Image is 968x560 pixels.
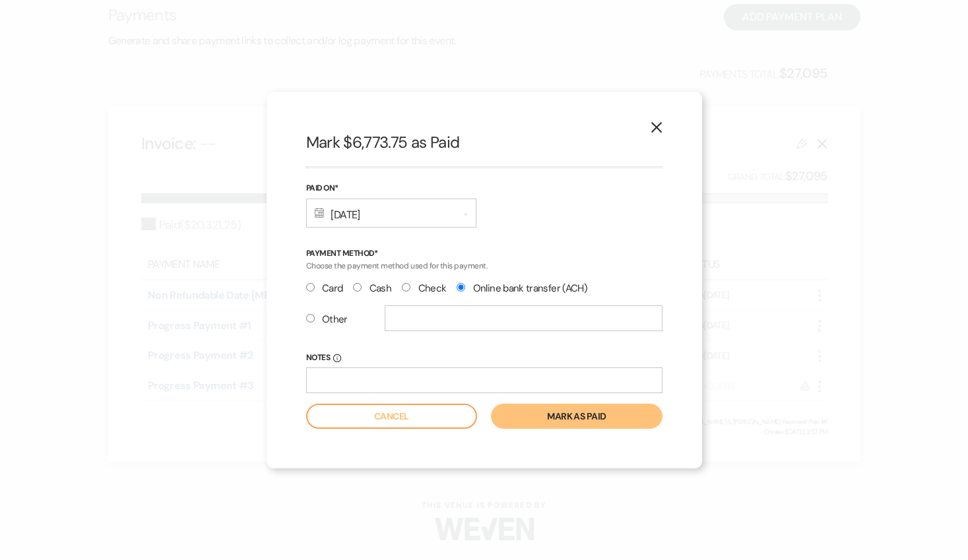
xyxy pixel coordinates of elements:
[306,404,477,429] button: Cancel
[306,283,315,292] input: Card
[491,404,662,429] button: Mark as paid
[306,247,662,260] p: Payment Method*
[402,283,410,292] input: Check
[306,131,662,154] h2: Mark $6,773.75 as Paid
[402,280,446,297] label: Check
[353,280,391,297] label: Cash
[306,351,662,365] label: Notes
[306,261,488,271] span: Choose the payment method used for this payment.
[306,181,476,196] label: Paid On*
[457,280,587,297] label: Online bank transfer (ACH)
[353,283,362,292] input: Cash
[306,199,476,228] div: [DATE]
[457,283,465,292] input: Online bank transfer (ACH)
[306,311,348,328] label: Other
[306,314,315,323] input: Other
[306,280,343,297] label: Card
